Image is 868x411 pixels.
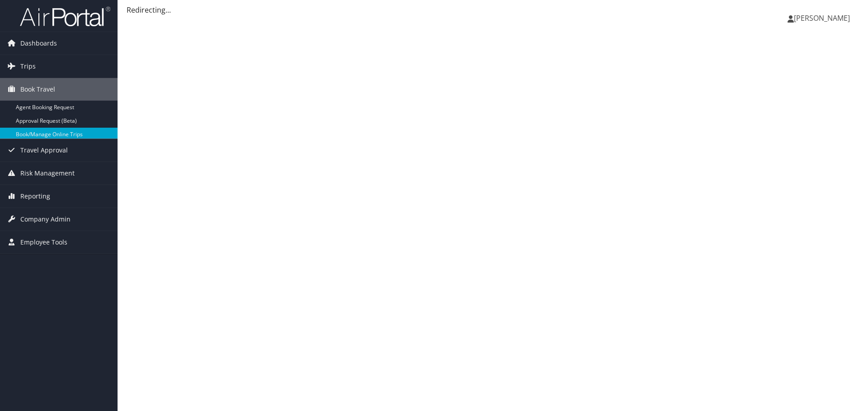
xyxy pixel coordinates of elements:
[20,185,50,208] span: Reporting
[20,78,55,101] span: Book Travel
[788,5,859,32] a: [PERSON_NAME]
[20,139,68,162] span: Travel Approval
[20,32,57,55] span: Dashboards
[20,6,110,27] img: airportal-logo.png
[20,55,36,78] span: Trips
[20,162,75,185] span: Risk Management
[794,13,850,23] span: [PERSON_NAME]
[127,5,859,15] div: Redirecting...
[20,208,71,231] span: Company Admin
[20,231,67,254] span: Employee Tools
